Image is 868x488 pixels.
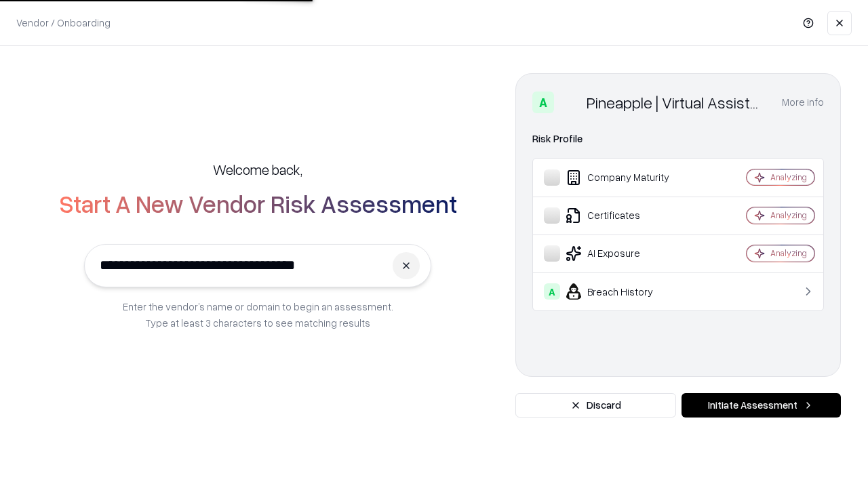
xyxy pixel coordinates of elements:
[544,169,706,186] div: Company Maturity
[515,393,676,418] button: Discard
[532,131,824,147] div: Risk Profile
[770,209,807,221] div: Analyzing
[544,207,706,224] div: Certificates
[544,283,560,300] div: A
[123,298,393,331] p: Enter the vendor’s name or domain to begin an assessment. Type at least 3 characters to see match...
[532,91,554,113] div: A
[213,160,302,179] h5: Welcome back,
[770,171,807,183] div: Analyzing
[16,16,111,30] p: Vendor / Onboarding
[587,91,766,113] div: Pineapple | Virtual Assistant Agency
[544,283,706,300] div: Breach History
[782,90,824,115] button: More info
[559,91,581,113] img: Pineapple | Virtual Assistant Agency
[544,245,706,262] div: AI Exposure
[682,393,841,418] button: Initiate Assessment
[59,190,457,217] h2: Start A New Vendor Risk Assessment
[770,247,807,259] div: Analyzing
